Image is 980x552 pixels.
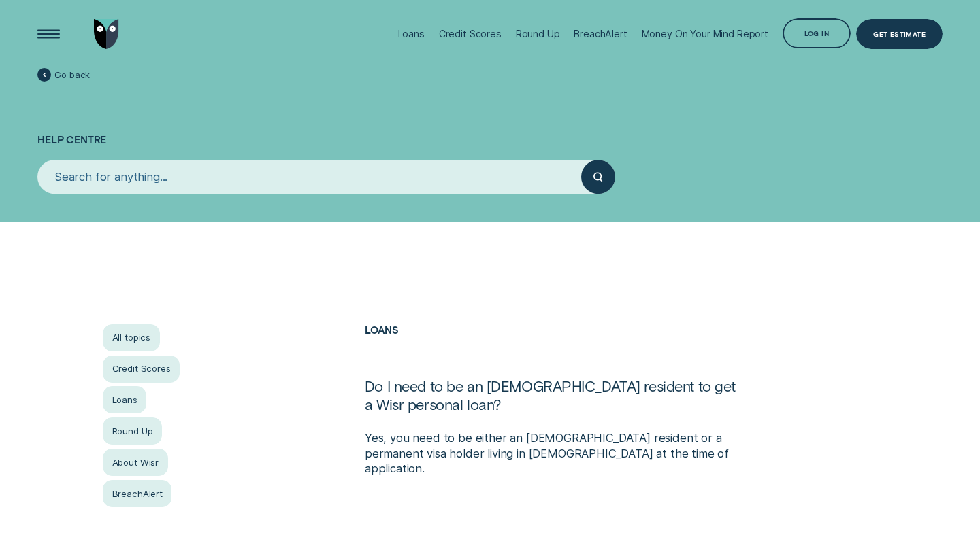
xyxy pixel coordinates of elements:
[54,69,90,81] span: Go back
[103,417,162,445] a: Round Up
[398,28,425,39] div: Loans
[365,430,746,477] p: Yes, you need to be either an [DEMOGRAPHIC_DATA] resident or a permanent visa holder living in [D...
[439,28,502,39] div: Credit Scores
[103,356,180,383] a: Credit Scores
[856,19,943,50] a: Get Estimate
[574,28,627,39] div: BreachAlert
[37,68,90,82] a: Go back
[103,386,146,413] a: Loans
[37,160,581,194] input: Search for anything...
[365,324,399,336] a: Loans
[642,28,768,39] div: Money On Your Mind Report
[581,160,615,194] button: Submit your search query.
[103,449,167,476] a: About Wisr
[37,83,943,160] h1: Help Centre
[94,19,119,50] img: Wisr
[783,18,851,49] button: Log in
[516,28,560,39] div: Round Up
[33,19,64,50] button: Open Menu
[365,377,746,430] h1: Do I need to be an [DEMOGRAPHIC_DATA] resident to get a Wisr personal loan?
[365,324,746,377] h2: Loans
[103,324,159,351] a: All topics
[103,480,171,507] a: BreachAlert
